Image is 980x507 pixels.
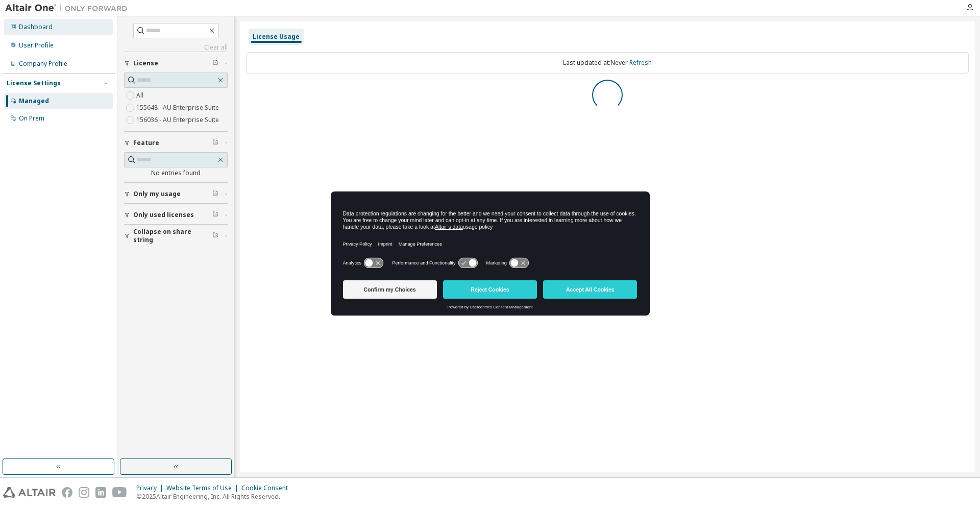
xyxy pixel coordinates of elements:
div: No entries found [124,169,228,177]
a: Clear all [124,43,228,52]
span: Only used licenses [133,211,194,219]
button: Only my usage [124,183,228,205]
span: Only my usage [133,190,181,198]
span: Feature [133,139,159,147]
div: Privacy [136,484,166,492]
label: All [136,89,145,102]
span: Clear filter [212,139,218,147]
img: altair_logo.svg [3,487,56,498]
div: License Usage [253,33,300,41]
div: Company Profile [19,60,67,68]
a: Refresh [629,58,652,67]
span: License [133,59,158,67]
div: Managed [19,97,49,105]
img: facebook.svg [62,487,72,498]
div: License Settings [7,79,61,87]
div: Dashboard [19,23,53,31]
img: instagram.svg [79,487,89,498]
div: User Profile [19,41,54,50]
div: On Prem [19,114,44,123]
span: Collapse on share string [133,228,212,244]
div: Last updated at: Never [246,52,969,74]
img: Altair One [5,3,133,13]
span: Clear filter [212,190,218,198]
button: License [124,52,228,75]
span: Clear filter [212,59,218,67]
span: Clear filter [212,232,218,240]
button: Only used licenses [124,204,228,226]
label: 155648 - AU Enterprise Suite [136,102,221,114]
button: Collapse on share string [124,225,228,247]
img: linkedin.svg [95,487,106,498]
button: Feature [124,132,228,154]
div: Cookie Consent [241,484,294,492]
p: © 2025 Altair Engineering, Inc. All Rights Reserved. [136,492,294,501]
div: Website Terms of Use [166,484,241,492]
span: Clear filter [212,211,218,219]
img: youtube.svg [112,487,127,498]
label: 156036 - AU Enterprise Suite [136,114,221,126]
